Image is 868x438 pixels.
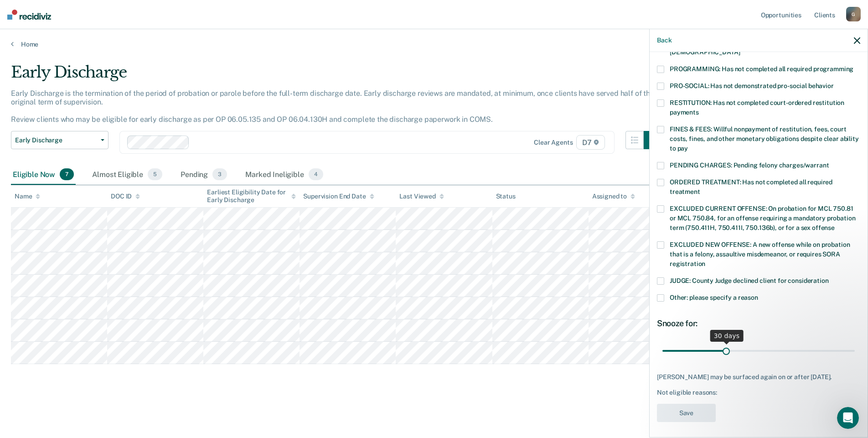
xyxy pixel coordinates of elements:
div: Status [496,193,516,200]
div: Marked Ineligible [243,165,325,185]
div: Eligible Now [11,165,76,185]
span: Early Discharge [15,136,97,144]
span: PROGRAMMING: Has not completed all required programming [670,65,853,73]
span: 5 [148,168,162,180]
button: Save [657,404,716,422]
span: D7 [576,135,605,150]
span: PENDING CHARGES: Pending felony charges/warrant [670,162,829,169]
p: Early Discharge is the termination of the period of probation or parole before the full-term disc... [11,89,658,124]
span: 3 [212,168,227,180]
div: Earliest Eligibility Date for Early Discharge [207,188,296,204]
div: Last Viewed [399,193,444,200]
button: Back [657,36,672,44]
div: Name [15,193,40,200]
span: Other: please specify a reason [670,294,758,301]
div: Almost Eligible [90,165,164,185]
span: JUDGE: County Judge declined client for consideration [670,277,829,284]
div: G [846,7,861,21]
a: Home [11,40,857,48]
span: 4 [309,168,323,180]
div: [PERSON_NAME] may be surfaced again on or after [DATE]. [657,373,860,381]
div: Assigned to [592,193,635,200]
span: 7 [60,168,74,180]
div: Supervision End Date [303,193,374,200]
div: DOC ID [111,193,140,200]
span: RESTITUTION: Has not completed court-ordered restitution payments [670,99,844,116]
div: Snooze for: [657,318,860,328]
span: EXCLUDED CURRENT OFFENSE: On probation for MCL 750.81 or MCL 750.84, for an offense requiring a m... [670,205,855,231]
div: Clear agents [534,139,573,146]
div: Pending [179,165,229,185]
div: Not eligible reasons: [657,389,860,396]
span: EXCLUDED NEW OFFENSE: A new offense while on probation that is a felony, assaultive misdemeanor, ... [670,241,850,267]
span: FINES & FEES: Willful nonpayment of restitution, fees, court costs, fines, and other monetary obl... [670,125,859,152]
iframe: Intercom live chat [837,407,859,429]
span: NONCOMPLIANT: Not compliant with the [DEMOGRAPHIC_DATA] [670,39,791,56]
div: 30 days [710,330,744,342]
div: Early Discharge [11,63,662,89]
span: PRO-SOCIAL: Has not demonstrated pro-social behavior [670,82,834,89]
img: Recidiviz [7,10,51,20]
span: ORDERED TREATMENT: Has not completed all required treatment [670,178,832,195]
